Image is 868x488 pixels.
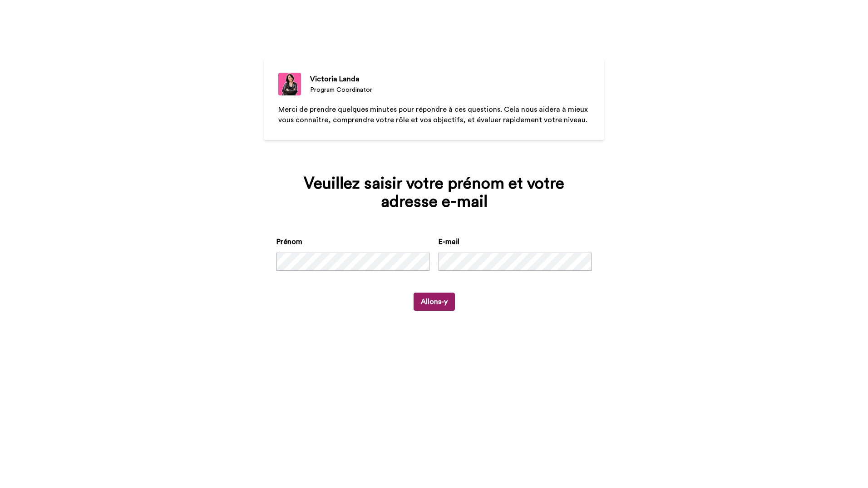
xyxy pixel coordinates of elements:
div: Victoria Landa [310,74,372,85]
span: Merci de prendre quelques minutes pour répondre à ces questions. Cela nous aidera à mieux vous co... [278,106,590,124]
button: Allons-y [414,293,455,311]
label: Prénom [276,236,302,247]
div: Program Coordinator [310,85,372,95]
img: Program Coordinator [278,73,301,95]
div: Veuillez saisir votre prénom et votre adresse e-mail [276,174,592,211]
label: E-mail [439,236,459,247]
